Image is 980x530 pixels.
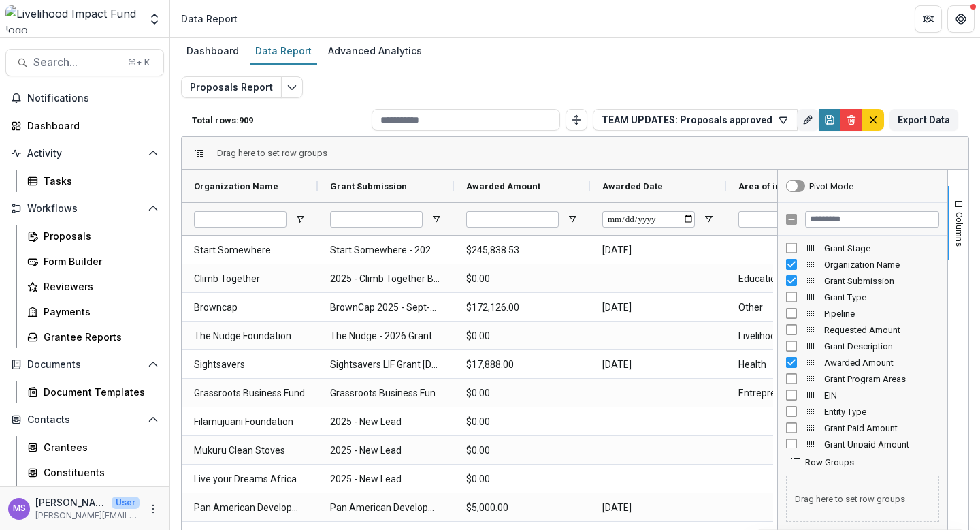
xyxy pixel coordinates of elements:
div: Grantees [44,440,153,454]
button: Partners [915,5,942,33]
span: $0.00 [466,265,578,293]
div: Document Templates [44,385,153,399]
input: Filter Columns Input [805,211,939,228]
span: Notifications [27,93,159,104]
button: Open Filter Menu [295,214,306,225]
span: Row Groups [805,457,854,467]
span: Sightsavers LIF Grant [DATE]-[DATE] [330,351,442,379]
div: Tasks [44,174,153,188]
span: 2025 - New Lead [330,408,442,436]
a: Form Builder [22,250,164,272]
span: Pipeline [824,309,939,319]
span: Other [738,294,850,322]
span: Documents [27,359,142,371]
button: Notifications [5,87,164,109]
div: Row Groups [217,148,327,158]
span: Awarded Amount [824,358,939,368]
button: Get Help [947,5,975,33]
button: Open Contacts [5,409,164,431]
span: 2025 - New Lead [330,465,442,493]
div: Pipeline Column [778,305,947,322]
button: Rename [797,109,819,131]
a: Data Report [250,38,317,65]
button: Edit selected report [281,76,303,98]
a: Dashboard [5,114,164,137]
div: Row Groups [778,467,947,530]
div: Grant Stage Column [778,240,947,256]
span: [DATE] [602,294,714,322]
button: Delete [840,109,862,131]
span: The Nudge - 2026 Grant - Pilot RTV approach in [GEOGRAPHIC_DATA] [330,322,442,350]
button: Open entity switcher [145,5,164,33]
a: Document Templates [22,381,164,403]
p: Total rows: 909 [192,115,366,125]
span: Organization Name [824,260,939,270]
span: Drag here to set row groups [217,148,327,158]
span: Sightsavers [194,351,306,379]
span: Awarded Amount [466,181,540,191]
div: Requested Amount Column [778,322,947,338]
a: Advanced Analytics [323,38,427,65]
div: Dashboard [27,119,153,133]
span: Awarded Date [602,181,663,191]
span: Browncap [194,294,306,322]
span: $245,838.53 [466,236,578,264]
a: Payments [22,300,164,323]
a: Tasks [22,170,164,192]
span: Entity Type [824,407,939,417]
button: Open Filter Menu [431,214,442,225]
span: $0.00 [466,437,578,465]
div: Reviewers [44,279,153,294]
span: [DATE] [602,236,714,264]
input: Awarded Date Filter Input [602,211,695,228]
div: Organization Name Column [778,256,947,272]
div: Data Report [181,12,238,26]
span: $17,888.00 [466,351,578,379]
span: Grant Description [824,341,939,352]
a: Proposals [22,225,164,247]
div: Constituents [44,465,153,480]
a: Grantee Reports [22,326,164,348]
button: Open Documents [5,354,164,375]
button: Open Activity [5,142,164,164]
div: Pivot Mode [809,181,853,191]
input: Grant Submission Filter Input [330,211,423,228]
span: [DATE] [602,351,714,379]
span: The Nudge Foundation [194,322,306,350]
nav: breadcrumb [176,9,243,29]
input: Area of intervention Filter Input [738,211,831,228]
div: Grant Unpaid Amount Column [778,436,947,452]
div: Monica Swai [13,504,26,513]
button: Export Data [889,109,958,131]
div: ⌘ + K [125,55,152,70]
div: Payments [44,305,153,319]
span: $5,000.00 [466,494,578,522]
input: Organization Name Filter Input [194,211,287,228]
div: Proposals [44,229,153,243]
div: Dashboard [181,41,244,61]
span: Organization Name [194,181,278,191]
button: Toggle auto height [566,109,587,131]
span: EIN [824,390,939,401]
span: $0.00 [466,465,578,493]
span: Education - Support for Education [738,265,850,293]
button: Proposals Report [181,76,282,98]
span: Live your Dreams Africa Foundation [194,465,306,493]
span: Pan American Development Foundation ([GEOGRAPHIC_DATA] office) - 2025 Thank you [PERSON_NAME][GEO... [330,494,442,522]
div: EIN Column [778,387,947,403]
div: Grant Type Column [778,289,947,305]
span: Workflows [27,203,142,215]
div: Advanced Analytics [323,41,427,61]
span: Livelihoods [738,322,850,350]
p: User [112,497,140,509]
span: Start Somewhere [194,236,306,264]
span: Drag here to set row groups [786,476,939,522]
span: Climb Together [194,265,306,293]
span: Mukuru Clean Stoves [194,437,306,465]
span: $0.00 [466,322,578,350]
span: Grant Submission [330,181,407,191]
div: Grant Description Column [778,338,947,354]
a: Grantees [22,436,164,458]
span: $0.00 [466,379,578,407]
span: $172,126.00 [466,294,578,322]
